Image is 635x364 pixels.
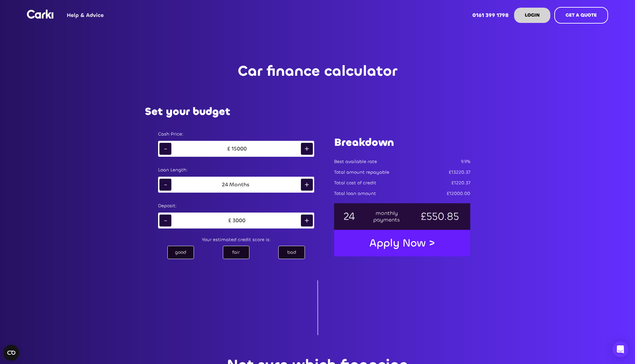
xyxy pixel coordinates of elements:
a: Help & Advice [61,2,109,28]
img: line [317,280,318,335]
h2: Set your budget [145,106,230,118]
div: Months [228,181,251,188]
div: Total loan amount [334,190,376,197]
a: LOGIN [514,8,550,23]
div: £12000.00 [447,190,470,197]
div: £ [226,145,231,152]
a: GET A QUOTE [554,7,608,24]
div: - [159,179,171,191]
div: Cash Price: [158,131,314,137]
div: 9.9% [461,158,470,165]
div: Your estimated credit score is: [151,235,321,244]
strong: 0161 399 1798 [472,12,509,19]
div: + [301,215,313,227]
div: Best available rate [334,158,377,165]
button: Open CMP widget [3,345,19,361]
div: £13220.37 [449,169,470,176]
a: 0161 399 1798 [467,2,514,28]
div: Open Intercom Messenger [612,341,628,357]
div: 3000 [232,217,245,224]
div: Loan Length: [158,167,314,173]
div: Total cost of credit [334,180,376,186]
div: £1220.37 [451,180,470,186]
div: monthly payments [373,210,401,223]
div: Total amount repayable [334,169,389,176]
img: Logo [27,10,53,19]
h1: Breakdown [334,135,470,150]
div: + [301,143,313,155]
strong: GET A QUOTE [566,12,597,18]
div: - [159,215,171,227]
div: £ [227,217,232,224]
div: 24 [343,213,355,220]
div: 24 [222,181,228,188]
div: - [159,143,171,155]
strong: LOGIN [525,12,540,18]
div: + [301,179,313,191]
div: £550.85 [418,213,462,220]
h3: Car finance calculator [238,61,397,82]
div: 15000 [231,145,247,152]
div: Deposit: [158,203,314,209]
a: Apply Now > [363,233,442,253]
